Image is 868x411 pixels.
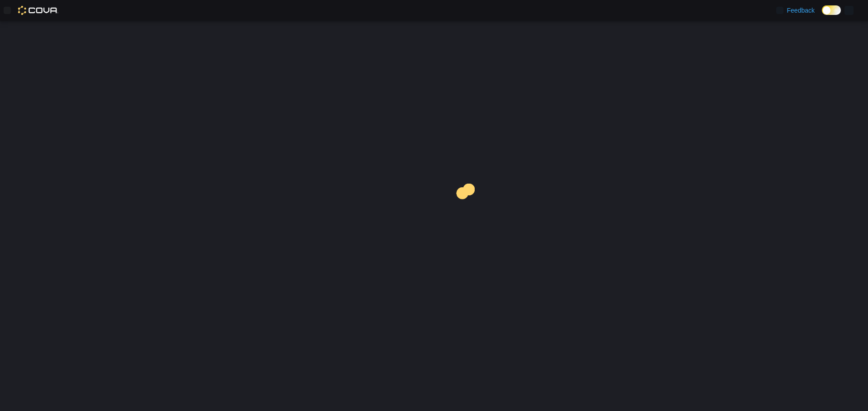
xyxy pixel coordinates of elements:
input: Dark Mode [822,5,841,15]
img: cova-loader [434,177,502,245]
span: Dark Mode [822,15,822,15]
img: Cova [18,6,58,15]
a: Feedback [773,1,818,19]
span: Feedback [787,6,815,15]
